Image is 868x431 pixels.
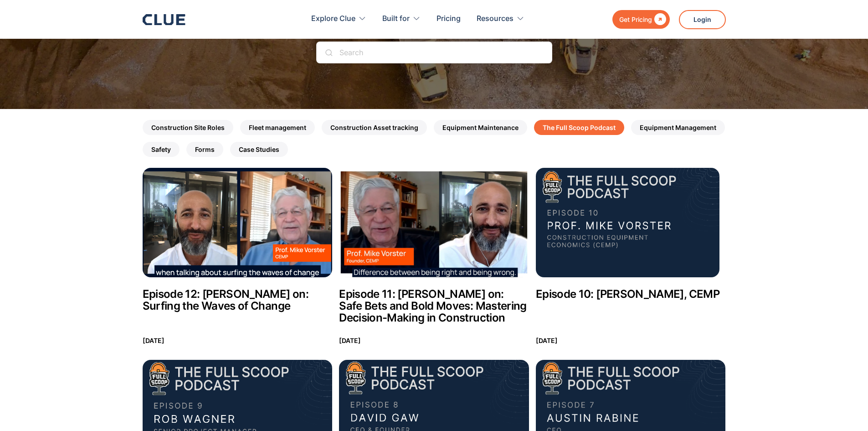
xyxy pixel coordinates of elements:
[143,142,180,157] a: Safety
[339,288,529,324] h2: Episode 11: [PERSON_NAME] on: Safe Bets and Bold Moves: Mastering Decision-Making in Construction
[612,10,670,29] a: Get Pricing
[339,168,529,277] img: Episode 11: Prof. Mike Vorster on: Safe Bets and Bold Moves: Mastering Decision-Making in Constru...
[230,142,288,157] a: Case Studies
[322,120,427,135] a: Construction Asset tracking
[434,120,527,135] a: Equipment Maintenance
[536,168,719,277] img: Episode 10: Professor Mike Vorster, CEMP
[382,5,421,33] div: Built for
[143,288,333,312] h2: Episode 12: [PERSON_NAME] on: Surfing the Waves of Change
[534,120,624,135] a: The Full Scoop Podcast
[437,5,461,33] a: Pricing
[143,120,233,135] a: Construction Site Roles
[382,5,410,33] div: Built for
[536,288,719,300] h2: Episode 10: [PERSON_NAME], CEMP
[619,14,652,25] div: Get Pricing
[143,335,164,346] p: [DATE]
[240,120,315,135] a: Fleet management
[316,42,552,73] form: Search
[339,168,529,346] a: Episode 11: Prof. Mike Vorster on: Safe Bets and Bold Moves: Mastering Decision-Making in Constru...
[143,168,333,346] a: Episode 12: Prof. Mike Vorster on: Surfing the Waves of ChangeEpisode 12: [PERSON_NAME] on: Surfi...
[186,142,223,157] a: Forms
[143,168,333,277] img: Episode 12: Prof. Mike Vorster on: Surfing the Waves of Change
[477,5,514,33] div: Resources
[325,49,333,56] img: search icon
[536,168,726,346] a: Episode 10: Professor Mike Vorster, CEMPEpisode 10: [PERSON_NAME], CEMP[DATE]
[316,42,552,63] input: Search
[311,5,355,33] div: Explore Clue
[339,335,361,346] p: [DATE]
[652,14,666,25] div: 
[631,120,725,135] a: Equipment Management
[477,5,524,33] div: Resources
[311,5,366,33] div: Explore Clue
[536,335,558,346] p: [DATE]
[679,10,726,29] a: Login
